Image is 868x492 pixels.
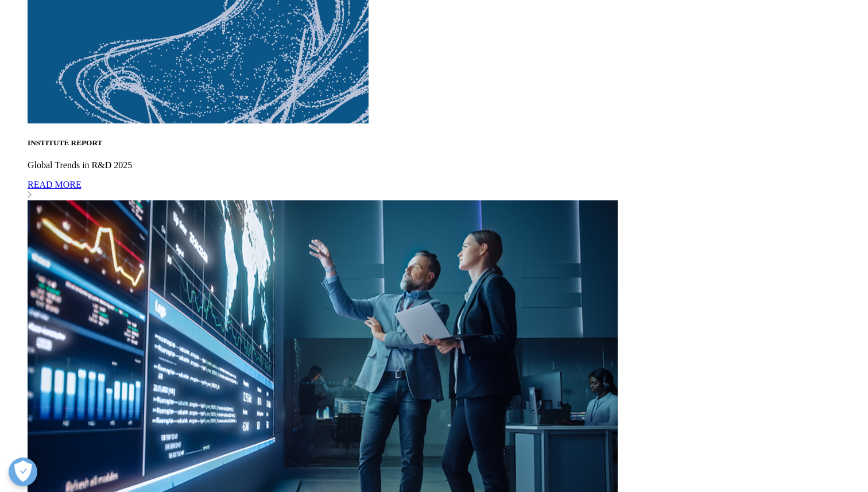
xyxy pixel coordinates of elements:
a: READ MORE [28,180,863,200]
button: Open Preferences [9,458,37,486]
h5: INSTITUTE REPORT [28,138,863,148]
p: Global Trends in R&D 2025 [28,160,863,171]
